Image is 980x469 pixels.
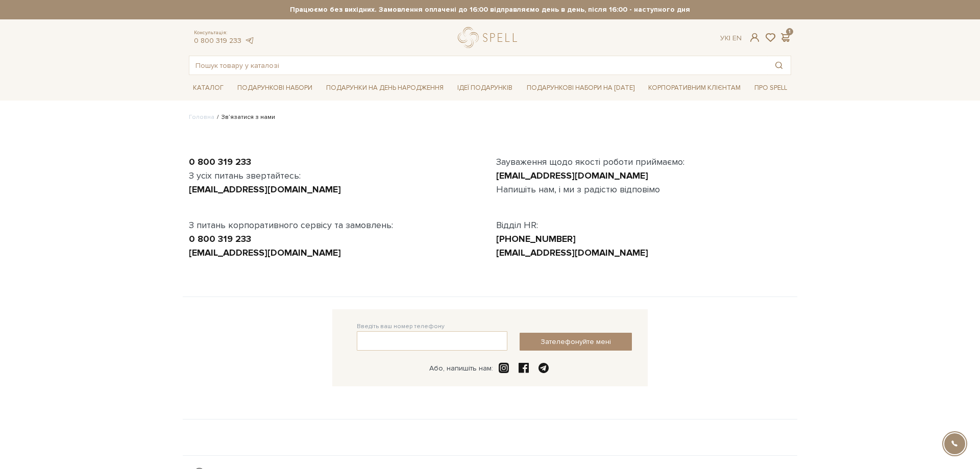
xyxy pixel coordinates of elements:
[189,56,767,75] input: Пошук товару у каталозі
[767,56,791,75] button: Пошук товару у каталозі
[189,156,251,167] a: 0 800 319 233
[189,80,228,96] a: Каталог
[490,155,797,260] div: Зауваження щодо якості роботи приймаємо: Напишіть нам, і ми з радістю відповімо Відділ HR:
[357,322,445,331] label: Введіть ваш номер телефону
[458,27,522,48] a: logo
[523,79,639,96] a: Подарункові набори на [DATE]
[183,155,490,260] div: З усіх питань звертайтесь: З питань корпоративного сервісу та замовлень:
[720,34,742,43] div: Ук
[194,36,241,45] a: 0 800 319 233
[244,36,254,45] a: telegram
[520,333,632,351] button: Зателефонуйте мені
[496,170,648,181] a: [EMAIL_ADDRESS][DOMAIN_NAME]
[729,34,730,42] span: |
[233,80,316,96] a: Подарункові набори
[189,5,791,14] strong: Працюємо без вихідних. Замовлення оплачені до 16:00 відправляємо день в день, після 16:00 - насту...
[194,30,254,36] span: Консультація:
[732,34,742,42] a: En
[453,80,517,96] a: Ідеї подарунків
[496,233,576,244] a: [PHONE_NUMBER]
[750,80,791,96] a: Про Spell
[322,80,448,96] a: Подарунки на День народження
[189,247,341,258] a: [EMAIL_ADDRESS][DOMAIN_NAME]
[429,364,493,373] div: Або, напишіть нам:
[189,184,341,195] a: [EMAIL_ADDRESS][DOMAIN_NAME]
[189,113,214,121] a: Головна
[496,247,648,258] a: [EMAIL_ADDRESS][DOMAIN_NAME]
[644,79,745,96] a: Корпоративним клієнтам
[189,233,251,244] a: 0 800 319 233
[214,113,275,122] li: Зв’язатися з нами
